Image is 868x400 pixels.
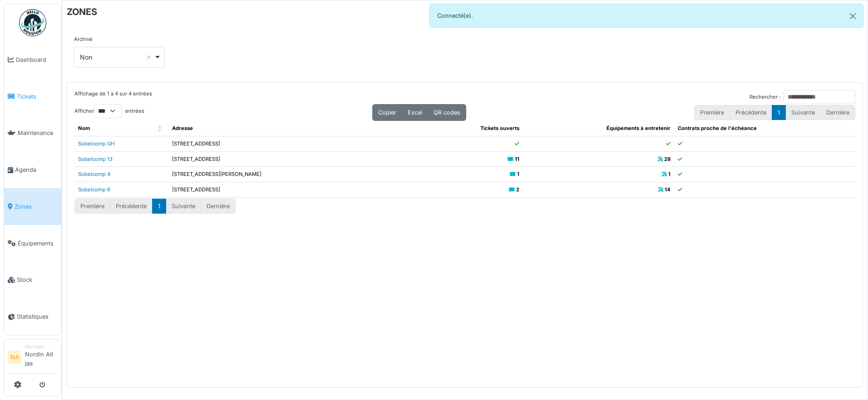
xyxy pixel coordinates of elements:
[607,125,671,131] span: Équipements à entretenir
[517,171,519,177] b: 1
[16,55,58,64] span: Dashboard
[158,121,163,136] span: Nom: Activate to sort
[94,104,122,118] select: Afficherentrées
[144,53,153,62] button: Remove item: 'false'
[516,186,519,193] b: 2
[428,104,466,121] button: QR codes
[408,109,422,116] span: Excel
[78,125,90,131] span: Nom
[25,343,58,350] div: Manager
[434,109,460,116] span: QR codes
[665,186,671,193] b: 14
[18,239,58,248] span: Équipements
[664,156,671,162] b: 28
[372,104,402,121] button: Copier
[429,4,863,28] div: Connecté(e).
[750,93,780,101] label: Rechercher :
[4,41,61,78] a: Dashboard
[168,136,423,151] td: [STREET_ADDRESS]
[4,151,61,188] a: Agenda
[172,125,193,131] span: Adresse
[25,343,58,371] li: Nordin Ait jaa
[152,199,166,214] button: 1
[17,275,58,284] span: Stock
[772,105,786,120] button: 1
[78,140,114,147] a: Sobelcomp GH
[694,105,855,120] nav: pagination
[74,35,93,43] label: Archivé
[15,202,58,211] span: Zones
[78,186,110,193] a: Sobelcomp 6
[4,225,61,262] a: Équipements
[18,129,58,137] span: Maintenance
[17,92,58,101] span: Tickets
[4,188,61,225] a: Zones
[168,167,423,182] td: [STREET_ADDRESS][PERSON_NAME]
[843,4,863,28] button: Close
[15,165,58,174] span: Agenda
[678,125,757,131] span: Contrats proche de l'échéance
[168,182,423,198] td: [STREET_ADDRESS]
[4,262,61,299] a: Stock
[480,125,519,131] span: Tickets ouverts
[378,109,396,116] span: Copier
[4,78,61,115] a: Tickets
[668,171,671,177] b: 1
[80,52,154,62] div: Non
[8,350,21,364] li: NA
[168,151,423,167] td: [STREET_ADDRESS]
[515,156,519,162] b: 11
[4,115,61,152] a: Maintenance
[78,156,113,162] a: Sobelcomp 13
[74,90,152,104] div: Affichage de 1 à 4 sur 4 entrées
[402,104,428,121] button: Excel
[17,312,58,321] span: Statistiques
[74,199,236,214] nav: pagination
[74,104,144,118] label: Afficher entrées
[19,9,46,36] img: Badge_color-CXgf-gQk.svg
[4,298,61,335] a: Statistiques
[67,6,97,17] h6: ZONES
[78,171,110,177] a: Sobelcomp 4
[8,343,58,374] a: NA ManagerNordin Ait jaa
